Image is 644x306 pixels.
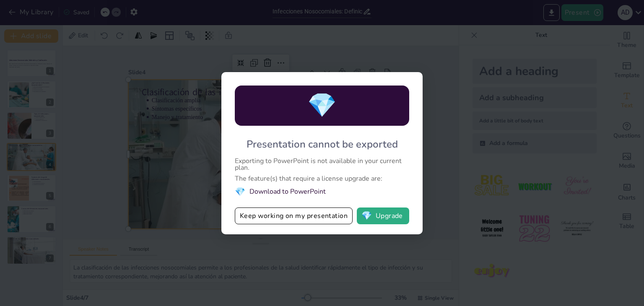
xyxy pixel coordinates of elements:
[307,89,337,122] span: diamond
[235,186,245,197] span: diamond
[235,175,409,182] div: The feature(s) that require a license upgrade are:
[235,207,353,224] button: Keep working on my presentation
[357,207,409,224] button: diamondUpgrade
[361,212,372,220] span: diamond
[247,137,398,151] div: Presentation cannot be exported
[235,186,409,197] li: Download to PowerPoint
[235,158,409,171] div: Exporting to PowerPoint is not available in your current plan.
